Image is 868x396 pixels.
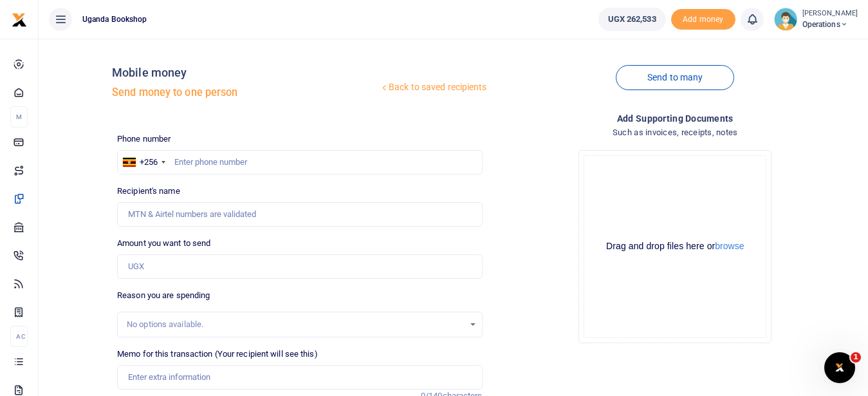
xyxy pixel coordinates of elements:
h5: Send money to one person [112,86,379,99]
img: logo-small [12,12,27,28]
h4: Mobile money [112,66,379,80]
img: profile-user [774,8,797,31]
h4: Such as invoices, receipts, notes [493,126,858,140]
input: MTN & Airtel numbers are validated [117,202,482,227]
input: UGX [117,254,482,279]
a: logo-small logo-large logo-large [12,14,27,24]
div: File Uploader [578,150,771,343]
label: Phone number [117,133,171,146]
span: UGX 262,533 [608,13,656,26]
a: Add money [671,14,735,23]
label: Reason you are spending [117,289,210,302]
iframe: Intercom live chat [824,352,855,383]
button: browse [715,241,744,250]
label: Memo for this transaction (Your recipient will see this) [117,348,318,361]
div: Uganda: +256 [118,151,169,174]
div: Drag and drop files here or [584,240,766,252]
div: +256 [140,156,158,169]
li: Ac [10,326,28,347]
span: Add money [671,9,735,30]
input: Enter phone number [117,150,482,174]
li: Wallet ballance [593,8,671,31]
li: M [10,106,28,127]
a: Send to many [616,65,734,90]
small: [PERSON_NAME] [802,8,858,19]
a: profile-user [PERSON_NAME] Operations [774,8,858,31]
h4: Add supporting Documents [493,111,858,126]
div: No options available. [127,318,463,331]
span: 1 [851,352,861,363]
input: Enter extra information [117,365,482,390]
span: Operations [802,19,858,30]
label: Amount you want to send [117,237,210,250]
li: Toup your wallet [671,9,735,30]
a: Back to saved recipients [379,76,488,99]
span: Uganda bookshop [77,14,152,25]
label: Recipient's name [117,185,180,198]
a: UGX 262,533 [598,8,666,31]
